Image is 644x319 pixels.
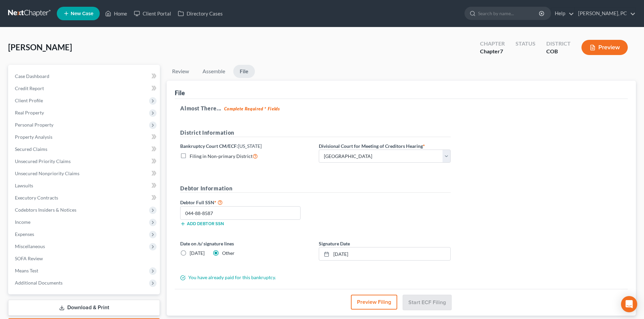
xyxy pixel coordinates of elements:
[480,48,505,55] div: Chapter
[15,183,33,188] span: Lawsuits
[175,89,185,97] div: File
[15,231,34,237] span: Expenses
[9,155,160,167] a: Unsecured Priority Claims
[102,7,130,20] a: Home
[8,300,160,316] a: Download & Print
[167,65,194,78] a: Review
[9,131,160,143] a: Property Analysis
[581,40,628,55] button: Preview
[319,247,450,260] a: [DATE]
[9,180,160,192] a: Lawsuits
[9,143,160,155] a: Secured Claims
[546,48,571,55] div: COB
[478,7,540,20] input: Search by name...
[130,7,174,20] a: Client Portal
[180,104,622,112] h5: Almost There...
[177,198,315,206] label: Debtor Full SSN
[8,42,72,52] span: [PERSON_NAME]
[319,240,350,247] label: Signature Date
[9,82,160,95] a: Credit Report
[15,122,53,128] span: Personal Property
[15,98,43,103] span: Client Profile
[15,158,71,164] span: Unsecured Priority Claims
[174,7,226,20] a: Directory Cases
[180,184,451,193] h5: Debtor Information
[546,40,571,48] div: District
[15,146,47,152] span: Secured Claims
[15,219,30,225] span: Income
[15,85,44,91] span: Credit Report
[180,206,301,220] input: XXX-XX-XXXX
[224,106,280,111] strong: Complete Required * Fields
[15,256,43,261] span: SOFA Review
[177,274,454,281] div: You have already paid for this bankruptcy.
[15,73,49,79] span: Case Dashboard
[15,243,45,249] span: Miscellaneous
[233,65,255,78] a: File
[180,240,312,247] label: Date on /s/ signature lines
[197,65,231,78] a: Assemble
[180,142,262,150] label: Bankruptcy Court CM/ECF:
[551,7,574,20] a: Help
[238,143,262,149] span: [US_STATE]
[15,195,58,201] span: Executory Contracts
[319,142,425,150] label: Divisional Court for Meeting of Creditors Hearing
[9,167,160,180] a: Unsecured Nonpriority Claims
[15,170,79,176] span: Unsecured Nonpriority Claims
[190,250,205,256] span: [DATE]
[9,252,160,265] a: SOFA Review
[9,192,160,204] a: Executory Contracts
[15,207,76,213] span: Codebtors Insiders & Notices
[516,40,535,48] div: Status
[621,296,637,312] div: Open Intercom Messenger
[180,129,451,137] h5: District Information
[15,110,44,115] span: Real Property
[190,153,253,159] span: Filing in Non-primary District
[403,295,452,310] button: Start ECF Filing
[71,11,93,16] span: New Case
[351,295,397,310] button: Preview Filing
[15,134,52,140] span: Property Analysis
[15,268,38,273] span: Means Test
[222,250,235,256] span: Other
[480,40,505,48] div: Chapter
[9,70,160,82] a: Case Dashboard
[15,280,63,286] span: Additional Documents
[575,7,636,20] a: [PERSON_NAME], PC
[500,48,503,54] span: 7
[180,221,224,227] button: Add debtor SSN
